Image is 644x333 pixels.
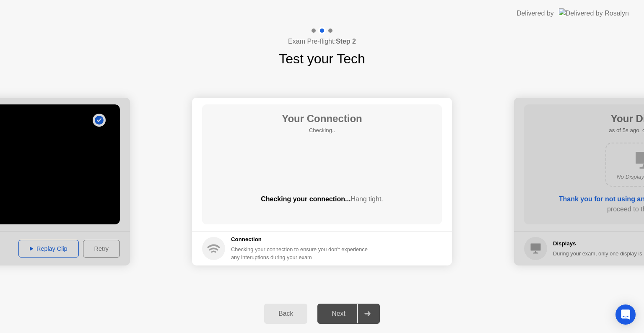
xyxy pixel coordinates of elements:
[202,194,442,204] div: Checking your connection...
[231,245,373,261] div: Checking your connection to ensure you don’t experience any interuptions during your exam
[615,304,636,325] div: Open Intercom Messenger
[317,304,380,324] button: Next
[279,49,365,69] h1: Test your Tech
[231,235,373,244] h5: Connection
[517,8,554,18] div: Delivered by
[336,38,356,45] b: Step 2
[288,36,356,47] h4: Exam Pre-flight:
[282,126,362,135] h5: Checking..
[320,310,357,317] div: Next
[267,310,305,317] div: Back
[282,111,362,126] h1: Your Connection
[264,304,307,324] button: Back
[559,8,629,18] img: Delivered by Rosalyn
[351,195,383,203] span: Hang tight.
